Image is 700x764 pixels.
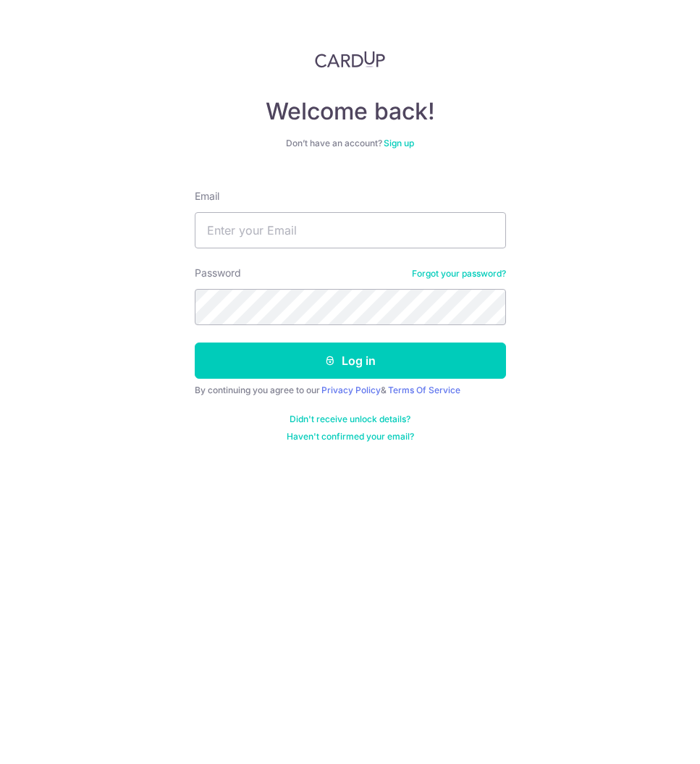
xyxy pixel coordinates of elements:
[287,431,414,442] a: Haven't confirmed your email?
[290,414,410,425] a: Didn't receive unlock details?
[321,385,381,395] a: Privacy Policy
[195,212,506,248] input: Enter your Email
[195,266,241,280] label: Password
[195,343,506,379] button: Log in
[195,138,506,149] div: Don’t have an account?
[195,97,506,126] h4: Welcome back!
[195,385,506,396] div: By continuing you agree to our &
[315,51,386,68] img: CardUp Logo
[388,385,460,395] a: Terms Of Service
[412,268,506,280] a: Forgot your password?
[195,189,219,203] label: Email
[384,138,414,148] a: Sign up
